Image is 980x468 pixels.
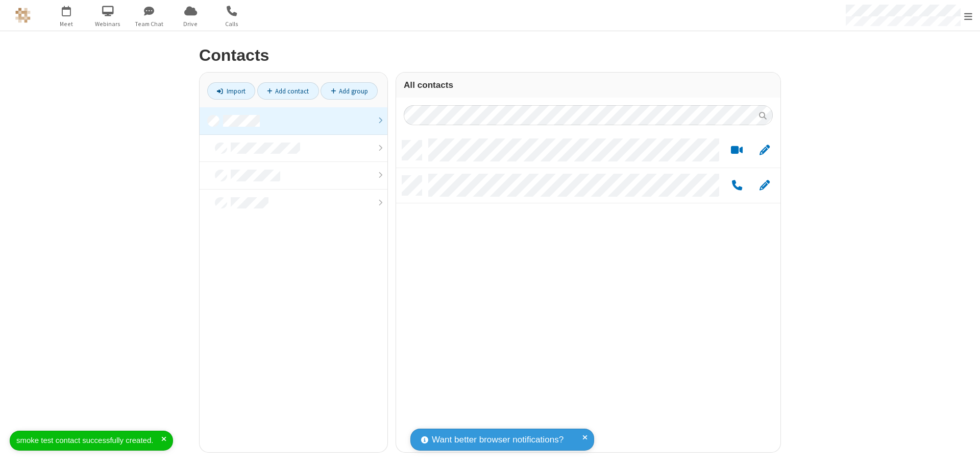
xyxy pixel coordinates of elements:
div: grid [396,133,780,452]
a: Add group [321,82,378,100]
span: Webinars [89,19,127,29]
a: Add contact [257,82,319,100]
a: Import [207,82,255,100]
span: Meet [47,19,86,29]
button: Edit [754,179,774,192]
button: Start a video meeting [727,144,747,157]
button: Call by phone [727,179,747,192]
span: Team Chat [130,19,168,29]
span: Calls [213,19,251,29]
img: QA Selenium DO NOT DELETE OR CHANGE [15,8,31,23]
h2: Contacts [199,46,781,64]
div: smoke test contact successfully created. [16,435,161,447]
button: Edit [754,144,774,157]
span: Drive [171,19,210,29]
h3: All contacts [404,80,773,90]
span: Want better browser notifications? [432,433,563,447]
